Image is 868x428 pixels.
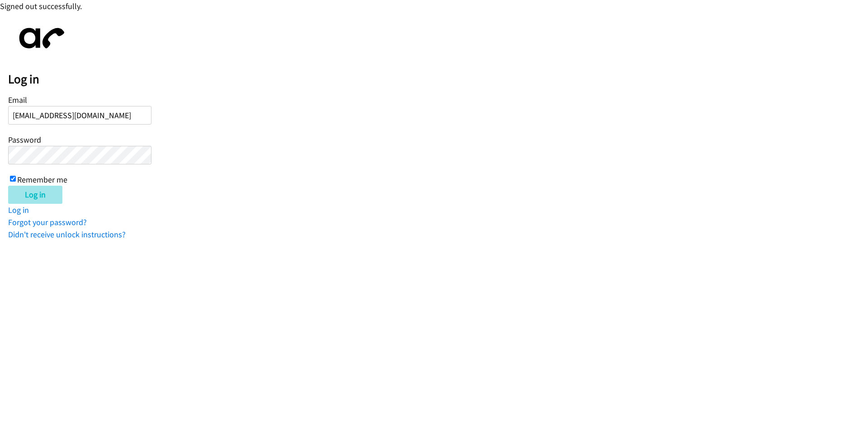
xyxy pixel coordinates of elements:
[8,229,126,240] a: Didn't receive unlock instructions?
[8,135,41,145] label: Password
[8,186,62,204] input: Log in
[8,72,868,87] h2: Log in
[17,174,67,185] label: Remember me
[8,95,27,105] label: Email
[8,217,87,227] a: Forgot your password?
[8,205,29,215] a: Log in
[8,20,71,56] img: aphone-8a226864a2ddd6a5e75d1ebefc011f4aa8f32683c2d82f3fb0802fe031f96514.svg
